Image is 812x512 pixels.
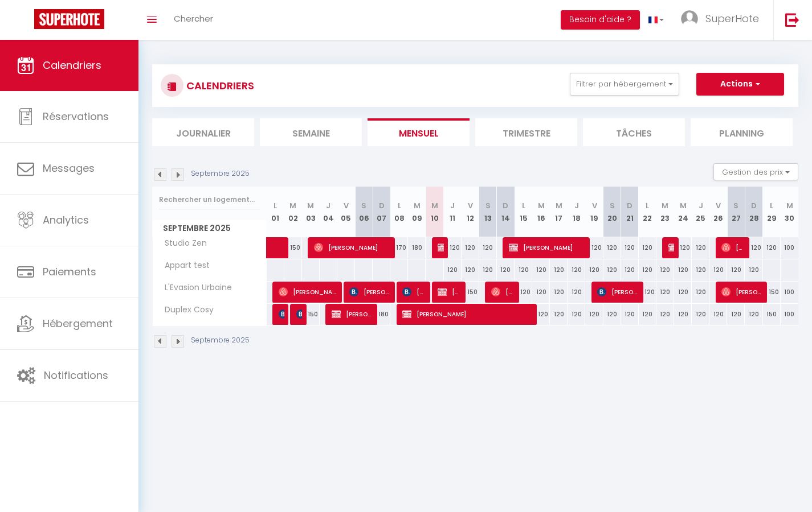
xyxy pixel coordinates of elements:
button: Ouvrir le widget de chat LiveChat [9,5,43,39]
li: Planning [691,118,793,146]
span: Calendriers [43,58,101,72]
div: 120 [603,237,621,258]
div: 120 [603,259,621,280]
div: 120 [603,304,621,325]
th: 07 [373,187,390,237]
div: 120 [656,304,674,325]
div: 120 [692,237,709,258]
span: [PERSON_NAME] [438,237,443,258]
span: Studio Zen [154,237,210,250]
div: 120 [444,259,462,280]
th: 13 [479,187,497,237]
th: 10 [426,187,443,237]
li: Trimestre [475,118,577,146]
th: 28 [745,187,762,237]
th: 18 [568,187,585,237]
div: 120 [639,282,656,303]
span: Paiements [43,265,96,279]
div: 120 [727,259,745,280]
img: Super Booking [34,9,104,29]
abbr: J [699,200,703,211]
li: Journalier [152,118,254,146]
div: 120 [479,237,497,258]
button: Actions [696,73,784,96]
span: [PERSON_NAME] [349,281,390,303]
span: [PERSON_NAME] [402,281,426,303]
span: [PERSON_NAME] [721,281,762,303]
span: [PERSON_NAME] [314,237,390,258]
div: 120 [462,259,479,280]
div: 120 [568,282,585,303]
p: Septembre 2025 [191,335,250,346]
th: 27 [727,187,745,237]
div: 120 [639,259,656,280]
span: [PERSON_NAME] [509,237,585,258]
div: 120 [462,237,479,258]
div: 120 [444,237,462,258]
div: 120 [568,259,585,280]
abbr: V [468,200,473,211]
div: 100 [781,304,798,325]
span: [PERSON_NAME] [668,237,674,258]
span: [PERSON_NAME] [597,281,638,303]
div: 120 [621,259,639,280]
span: [PERSON_NAME] [402,303,532,325]
abbr: D [379,200,385,211]
th: 03 [302,187,320,237]
abbr: J [450,200,455,211]
div: 120 [515,259,532,280]
div: 150 [763,282,781,303]
abbr: V [592,200,597,211]
span: Réservations [43,109,109,123]
abbr: M [307,200,314,211]
div: 120 [674,237,692,258]
span: [PERSON_NAME] [438,281,461,303]
th: 16 [532,187,550,237]
div: 120 [550,259,568,280]
div: 180 [373,304,390,325]
li: Semaine [260,118,362,146]
th: 30 [781,187,798,237]
abbr: J [574,200,579,211]
div: 120 [550,282,568,303]
img: ... [681,10,698,27]
abbr: D [627,200,633,211]
th: 23 [656,187,674,237]
abbr: S [361,200,366,211]
abbr: M [556,200,562,211]
span: Analytics [43,213,89,227]
div: 120 [497,259,515,280]
div: 100 [781,282,798,303]
abbr: S [610,200,615,211]
span: Duplex Cosy [154,304,217,316]
div: 120 [532,259,550,280]
div: 120 [639,304,656,325]
span: [PERSON_NAME] [279,281,337,303]
abbr: M [414,200,421,211]
button: Gestion des prix [713,163,798,180]
div: 120 [585,259,603,280]
div: 120 [692,304,709,325]
div: 120 [532,304,550,325]
th: 08 [390,187,408,237]
abbr: S [485,200,491,211]
abbr: V [716,200,721,211]
li: Tâches [583,118,685,146]
abbr: L [274,200,277,211]
div: 100 [781,237,798,258]
abbr: V [344,200,349,211]
span: Hébergement [43,316,113,331]
img: logout [785,13,799,27]
span: Patureau Léa [279,303,284,325]
span: Notifications [44,368,108,382]
button: Filtrer par hébergement [570,73,679,96]
abbr: L [770,200,773,211]
div: 120 [745,304,762,325]
div: 120 [621,304,639,325]
div: 120 [568,304,585,325]
div: 120 [745,259,762,280]
div: 120 [656,259,674,280]
div: 150 [763,304,781,325]
p: Septembre 2025 [191,168,250,179]
abbr: L [522,200,525,211]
